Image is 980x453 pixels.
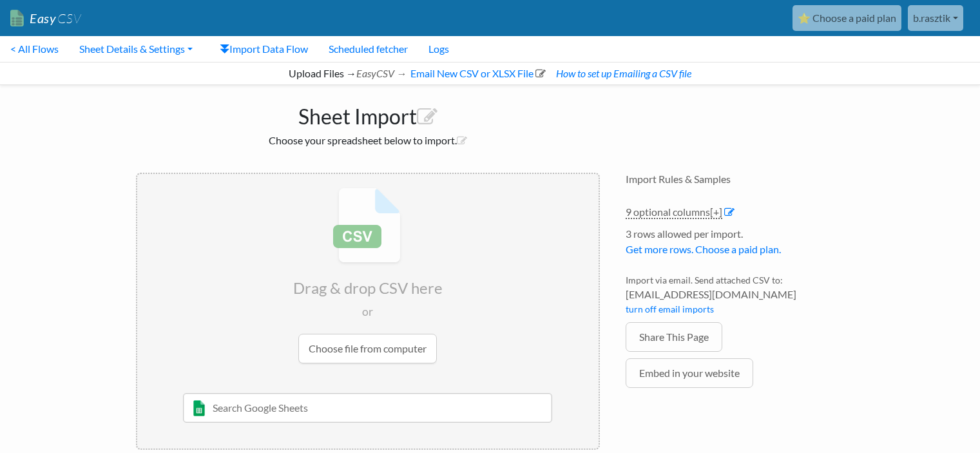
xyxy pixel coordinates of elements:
[626,173,845,185] h4: Import Rules & Samples
[209,36,318,62] a: Import Data Flow
[10,5,81,32] a: EasyCSV
[626,273,845,322] li: Import via email. Send attached CSV to:
[356,67,407,79] i: EasyCSV →
[626,206,722,219] a: 9 optional columns[+]
[56,10,81,26] span: CSV
[626,304,714,314] a: turn off email imports
[136,98,600,129] h1: Sheet Import
[626,322,722,352] a: Share This Page
[626,226,845,264] li: 3 rows allowed per import.
[908,5,963,31] a: b.rasztik
[626,287,845,302] span: [EMAIL_ADDRESS][DOMAIN_NAME]
[554,67,691,79] a: How to set up Emailing a CSV file
[69,36,203,62] a: Sheet Details & Settings
[183,393,552,423] input: Search Google Sheets
[136,134,600,146] h2: Choose your spreadsheet below to import.
[793,5,901,31] a: ⭐ Choose a paid plan
[318,36,418,62] a: Scheduled fetcher
[710,206,722,218] span: [+]
[418,36,459,62] a: Logs
[626,243,781,255] a: Get more rows. Choose a paid plan.
[408,67,546,79] a: Email New CSV or XLSX File
[626,358,753,388] a: Embed in your website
